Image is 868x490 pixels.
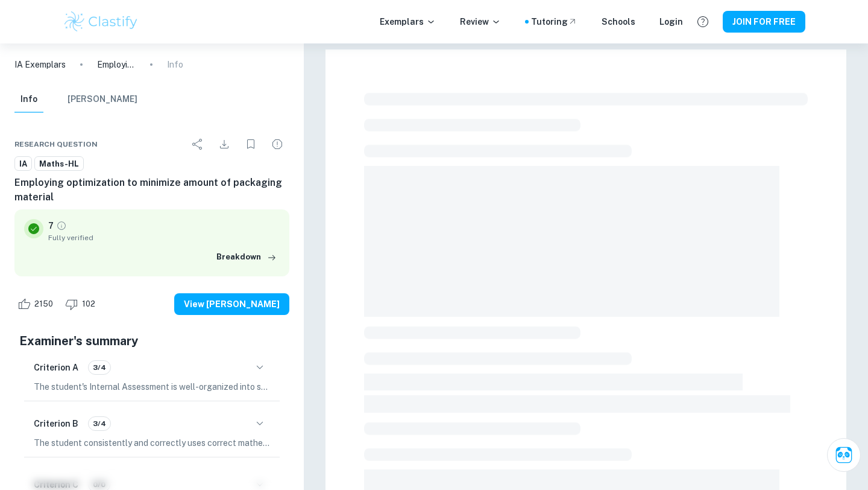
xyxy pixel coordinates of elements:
[34,156,84,171] a: Maths-HL
[14,156,32,171] a: IA
[68,86,137,113] button: [PERSON_NAME]
[693,11,713,32] button: Help and Feedback
[34,436,270,450] p: The student consistently and correctly uses correct mathematical notation, symbols, and terminolo...
[14,294,60,314] div: Like
[34,380,270,393] p: The student's Internal Assessment is well-organized into sections, with clear subdivision of the ...
[19,332,285,350] h5: Examiner's summary
[14,176,289,205] h6: Employing optimization to minimize amount of packaging material
[15,158,31,170] span: IA
[723,11,805,33] button: JOIN FOR FREE
[380,15,436,28] p: Exemplars
[14,58,66,71] a: IA Exemplars
[48,219,54,232] p: 7
[97,58,136,71] p: Employing optimization to minimize amount of packaging material
[48,232,280,243] span: Fully verified
[212,132,236,156] div: Download
[56,220,67,231] a: Grade fully verified
[75,298,102,310] span: 102
[14,86,43,113] button: Info
[213,248,280,266] button: Breakdown
[89,418,110,429] span: 3/4
[659,15,683,28] a: Login
[34,417,78,430] h6: Criterion B
[265,132,289,156] div: Report issue
[62,294,102,314] div: Dislike
[531,15,577,28] a: Tutoring
[239,132,263,156] div: Bookmark
[827,438,861,472] button: Ask Clai
[34,361,78,374] h6: Criterion A
[14,139,98,150] span: Research question
[602,15,635,28] a: Schools
[460,15,501,28] p: Review
[89,362,110,373] span: 3/4
[63,10,139,34] img: Clastify logo
[28,298,60,310] span: 2150
[174,293,289,315] button: View [PERSON_NAME]
[186,132,210,156] div: Share
[35,158,83,170] span: Maths-HL
[167,58,183,71] p: Info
